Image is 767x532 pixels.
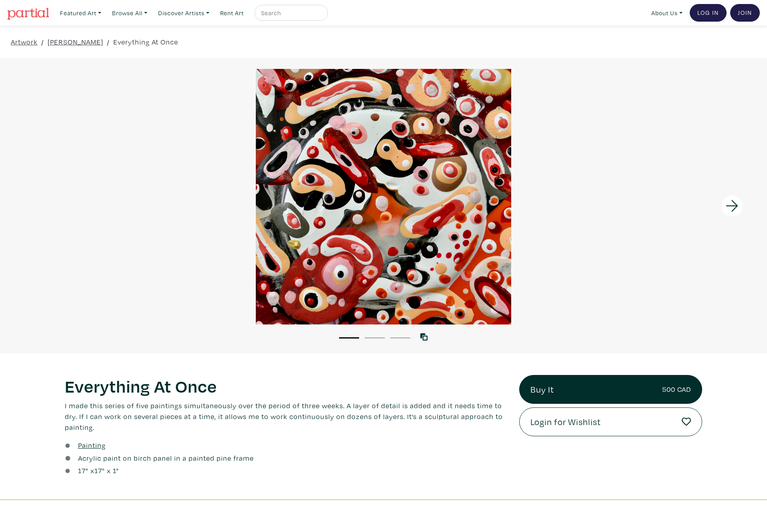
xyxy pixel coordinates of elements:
a: About Us [648,5,686,21]
span: / [41,36,44,47]
input: Search [260,8,320,18]
button: 2 of 3 [365,337,385,339]
span: / [107,36,110,47]
a: Log In [690,4,727,22]
a: Painting [78,440,106,451]
u: Painting [78,441,106,450]
a: Join [730,4,760,22]
a: Everything At Once [113,36,178,47]
button: 1 of 3 [339,337,359,339]
a: Featured Art [56,5,105,21]
a: Rent Art [217,5,247,21]
a: Buy It500 CAD [519,375,702,404]
span: 17 [94,466,102,475]
a: Discover Artists [155,5,213,21]
p: I made this series of five paintings simultaneously over the period of three weeks. A layer of de... [65,400,507,433]
div: " x " x 1" [78,465,119,476]
a: Browse All [108,5,151,21]
a: Login for Wishlist [519,407,702,436]
h1: Everything At Once [65,375,507,397]
a: [PERSON_NAME] [48,36,103,47]
small: 500 CAD [662,384,691,395]
span: Login for Wishlist [530,415,601,429]
a: Artwork [11,36,38,47]
button: 3 of 3 [390,337,410,339]
span: 17 [78,466,86,475]
a: Acrylic paint on birch panel in a painted pine frame [78,453,254,463]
